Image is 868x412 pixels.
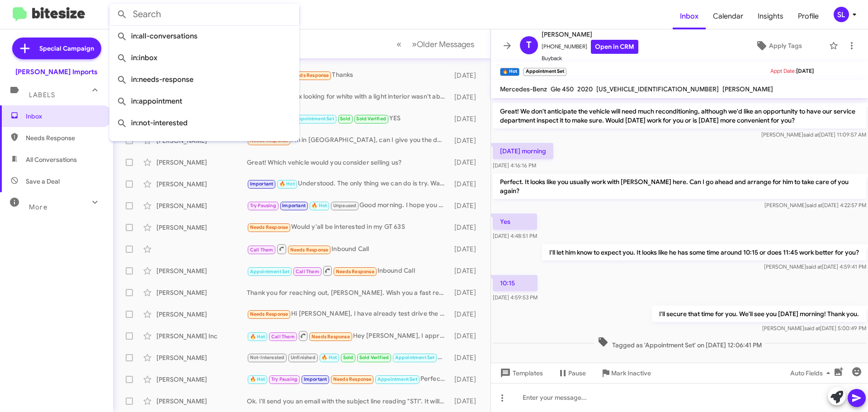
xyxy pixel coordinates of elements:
[356,116,386,122] span: Sold Verified
[796,67,814,74] span: [DATE]
[250,355,285,360] span: Not-Interested
[250,203,276,208] span: Try Pausing
[550,365,593,381] button: Pause
[311,334,350,340] span: Needs Response
[706,3,750,29] span: Calendar
[340,116,350,122] span: Sold
[271,376,297,382] span: Try Pausing
[377,376,417,382] span: Appointment Set
[247,330,450,341] div: Hey [PERSON_NAME], I appreciate your time and follow up but at $21,000. I am going to pass.
[577,85,593,93] span: 2020
[247,135,450,146] div: I'm in [GEOGRAPHIC_DATA], can I give you the details and you can give me approximate How much?
[791,3,826,29] a: Profile
[542,244,866,260] p: I'll let him know to expect you. It looks like he has some time around 10:15 or does 11:45 work b...
[450,245,483,254] div: [DATE]
[247,200,450,211] div: Good morning. I hope you had a nice trip. Is [DATE] still good for you to bring your vehicle by?
[450,397,483,406] div: [DATE]
[391,35,407,53] button: Previous
[26,155,77,164] span: All Conversations
[290,247,329,253] span: Needs Response
[596,85,719,93] span: [US_VEHICLE_IDENTIFICATION_NUMBER]
[493,213,537,230] p: Yes
[790,365,834,381] span: Auto Fields
[250,224,288,230] span: Needs Response
[526,38,532,52] span: T
[250,376,265,382] span: 🔥 Hot
[333,376,372,382] span: Needs Response
[450,223,483,232] div: [DATE]
[450,353,483,362] div: [DATE]
[450,201,483,210] div: [DATE]
[542,54,638,63] span: Buyback
[722,85,773,93] span: [PERSON_NAME]
[611,365,651,381] span: Mark Inactive
[250,311,288,317] span: Needs Response
[761,131,866,138] span: [PERSON_NAME] [DATE] 11:09:57 AM
[156,353,247,362] div: [PERSON_NAME]
[247,374,450,384] div: Perfect. Thank you.
[450,93,483,102] div: [DATE]
[500,68,519,76] small: 🔥 Hot
[296,269,319,275] span: Call Them
[764,263,866,270] span: [PERSON_NAME] [DATE] 4:59:41 PM
[291,72,329,78] span: Needs Response
[279,181,295,187] span: 🔥 Hot
[311,203,327,208] span: 🔥 Hot
[247,309,450,319] div: Hi [PERSON_NAME], I have already test drive the car but nobody gave me the call for final papers ...
[304,376,327,382] span: Important
[247,243,450,255] div: Inbound Call
[271,334,295,340] span: Call Them
[568,365,586,381] span: Pause
[117,134,292,156] span: in:sold-verified
[498,365,543,381] span: Templates
[803,131,819,138] span: said at
[247,179,450,189] div: Understood. The only thing we can do is try. Was there any particular vehicle you had in mind to ...
[450,310,483,319] div: [DATE]
[493,294,538,301] span: [DATE] 4:59:53 PM
[493,174,866,199] p: Perfect. It looks like you usually work with [PERSON_NAME] here. Can I go ahead and arrange for h...
[156,375,247,384] div: [PERSON_NAME]
[542,40,638,54] span: [PHONE_NUMBER]
[500,85,547,93] span: Mercedes-Benz
[250,334,265,340] span: 🔥 Hot
[551,85,574,93] span: Gle 450
[156,201,247,210] div: [PERSON_NAME]
[117,90,292,112] span: in:appointment
[247,352,450,363] div: Ok. I'll let you know as soon as I get the responses from our lenders. We'll be in touch!
[450,71,483,80] div: [DATE]
[732,38,825,54] button: Apply Tags
[156,223,247,232] div: [PERSON_NAME]
[764,202,866,208] span: [PERSON_NAME] [DATE] 4:22:57 PM
[750,3,791,29] a: Insights
[493,162,536,169] span: [DATE] 4:16:16 PM
[594,336,765,350] span: Tagged as 'Appointment Set' on [DATE] 12:06:41 PM
[294,116,334,122] span: Appointment Set
[156,331,247,341] div: [PERSON_NAME] Inc
[770,67,796,74] span: Appt Date:
[109,4,299,25] input: Search
[117,47,292,69] span: in:inbox
[247,92,450,102] div: Thx looking for white with a light interior wasn't able to follow the link I'll look at website
[804,325,820,331] span: said at
[491,365,550,381] button: Templates
[450,158,483,167] div: [DATE]
[652,306,866,322] p: I'll secure that time for you. We'll see you [DATE] morning! Thank you.
[336,269,374,275] span: Needs Response
[417,39,474,49] span: Older Messages
[156,310,247,319] div: [PERSON_NAME]
[450,136,483,145] div: [DATE]
[450,266,483,275] div: [DATE]
[343,355,354,360] span: Sold
[493,143,553,159] p: [DATE] morning
[807,202,822,208] span: said at
[156,180,247,189] div: [PERSON_NAME]
[450,114,483,123] div: [DATE]
[450,180,483,189] div: [DATE]
[673,3,706,29] a: Inbox
[26,177,60,186] span: Save a Deal
[542,29,638,40] span: [PERSON_NAME]
[359,355,389,360] span: Sold Verified
[493,103,866,128] p: Great! We don't anticipate the vehicle will need much reconditioning, although we'd like an oppor...
[15,67,98,76] div: [PERSON_NAME] Imports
